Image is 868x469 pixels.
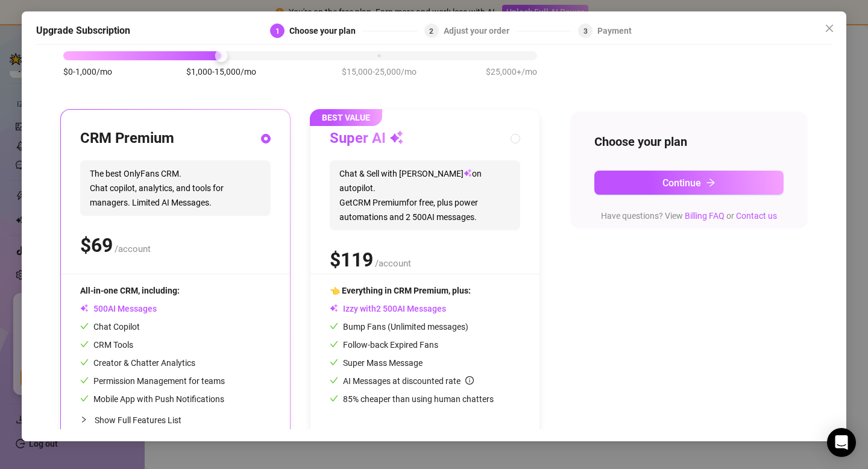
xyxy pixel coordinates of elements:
[820,19,839,38] button: Close
[63,65,112,78] span: $0-1,000/mo
[80,304,157,313] span: AI Messages
[444,24,517,38] div: Adjust your order
[330,304,446,313] span: Izzy with AI Messages
[330,286,471,295] span: 👈 Everything in CRM Premium, plus:
[583,27,588,36] span: 3
[80,234,113,257] span: $
[80,406,271,434] div: Show Full Features List
[330,340,338,348] span: check
[80,376,89,385] span: check
[827,428,856,457] div: Open Intercom Messenger
[330,358,423,368] span: Super Mass Message
[330,394,338,403] span: check
[36,24,130,38] h5: Upgrade Subscription
[343,376,474,386] span: AI Messages at discounted rate
[289,24,363,38] div: Choose your plan
[736,211,777,221] a: Contact us
[80,358,195,368] span: Creator & Chatter Analytics
[662,177,701,189] span: Continue
[80,160,271,216] span: The best OnlyFans CRM. Chat copilot, analytics, and tools for managers. Limited AI Messages.
[186,65,256,78] span: $1,000-15,000/mo
[330,129,404,148] h3: Super AI
[330,358,338,367] span: check
[330,160,520,230] span: Chat & Sell with [PERSON_NAME] on autopilot. Get CRM Premium for free, plus power automations and...
[330,340,438,350] span: Follow-back Expired Fans
[594,171,784,195] button: Continuearrow-right
[80,129,174,148] h3: CRM Premium
[429,27,433,36] span: 2
[825,24,834,33] span: close
[330,376,338,385] span: check
[685,211,725,221] a: Billing FAQ
[80,358,89,367] span: check
[95,415,181,425] span: Show Full Features List
[275,27,280,36] span: 1
[80,340,89,348] span: check
[330,394,494,404] span: 85% cheaper than using human chatters
[597,24,632,38] div: Payment
[80,394,89,403] span: check
[80,416,87,423] span: collapsed
[706,178,715,187] span: arrow-right
[80,376,225,386] span: Permission Management for teams
[601,211,777,221] span: Have questions? View or
[342,65,417,78] span: $15,000-25,000/mo
[330,248,373,271] span: $
[80,340,133,350] span: CRM Tools
[115,244,151,254] span: /account
[310,109,382,126] span: BEST VALUE
[465,376,474,385] span: info-circle
[486,65,537,78] span: $25,000+/mo
[80,394,224,404] span: Mobile App with Push Notifications
[80,286,180,295] span: All-in-one CRM, including:
[330,322,468,332] span: Bump Fans (Unlimited messages)
[594,133,784,150] h4: Choose your plan
[80,322,140,332] span: Chat Copilot
[375,258,411,269] span: /account
[80,322,89,330] span: check
[820,24,839,33] span: Close
[330,322,338,330] span: check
